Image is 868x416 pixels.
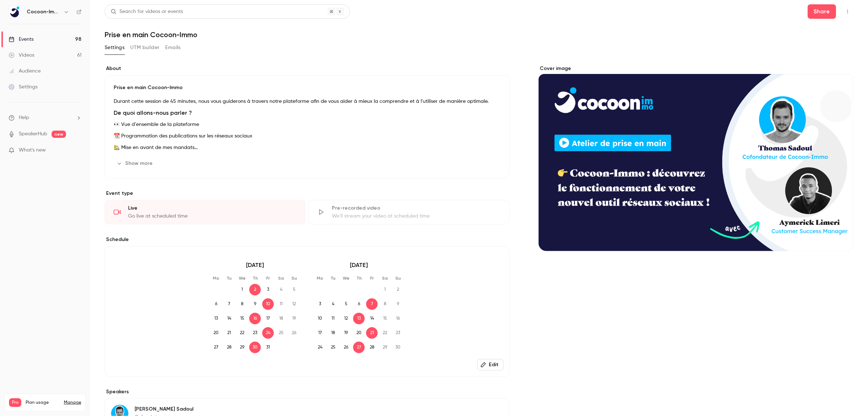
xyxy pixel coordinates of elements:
h1: Prise en main Cocoon-Immo [105,30,854,39]
p: [PERSON_NAME] Sadoul [135,406,193,413]
p: Su [288,275,300,281]
span: 12 [288,298,300,310]
div: Videos [9,52,34,59]
span: 6 [210,298,222,310]
span: 13 [353,313,365,324]
span: 24 [262,327,274,339]
p: Su [392,275,404,281]
p: Th [353,275,365,281]
span: 28 [366,342,378,353]
span: Help [19,114,29,122]
section: Cover image [539,65,854,251]
p: 👀 Vue d'ensemble de la plateforme [114,120,501,129]
span: 4 [275,284,287,295]
span: 14 [366,313,378,324]
span: 27 [210,342,222,353]
span: 15 [379,313,391,324]
span: 3 [262,284,274,295]
p: Sa [275,275,287,281]
span: 20 [210,327,222,339]
p: [DATE] [314,261,404,270]
div: Live [128,205,297,212]
span: 22 [379,327,391,339]
label: Speakers [105,388,510,395]
span: 1 [379,284,391,295]
span: 10 [314,313,326,324]
div: LiveGo live at scheduled time [105,200,306,224]
span: 2 [392,284,404,295]
p: Sa [379,275,391,281]
span: Plan usage [26,400,60,406]
div: Search for videos or events [111,8,183,16]
span: 20 [353,327,365,339]
span: 4 [327,298,339,310]
div: Pre-recorded videoWe'll stream your video at scheduled time [308,200,509,224]
p: Mo [210,275,222,281]
p: Tu [223,275,235,281]
span: 3 [314,298,326,310]
label: About [105,65,510,72]
p: We [236,275,248,281]
span: 8 [379,298,391,310]
span: 11 [327,313,339,324]
span: 22 [236,327,248,339]
span: 2 [249,284,261,295]
span: 5 [288,284,300,295]
h6: Cocoon-Immo [27,8,61,16]
span: 9 [392,298,404,310]
span: 17 [314,327,326,339]
span: 31 [262,342,274,353]
p: Th [249,275,261,281]
p: [DATE] [210,261,300,270]
p: We [340,275,352,281]
img: Cocoon-Immo [9,6,21,18]
p: 🏡 Mise en avant de mes mandats [114,143,501,152]
button: Show more [114,158,157,169]
span: 16 [249,313,261,324]
span: 10 [262,298,274,310]
label: Cover image [539,65,854,72]
button: Emails [166,42,181,53]
a: SpeakerHub [19,130,47,138]
button: Settings [105,42,124,53]
span: 13 [210,313,222,324]
span: 17 [262,313,274,324]
span: 21 [366,327,378,339]
span: 11 [275,298,287,310]
p: Fr [262,275,274,281]
span: 23 [249,327,261,339]
p: Mo [314,275,326,281]
p: Durant cette session de 45 minutes, nous vous guiderons à travers notre plateforme afin de vous a... [114,97,501,106]
div: Audience [9,67,41,75]
button: Edit [477,359,504,371]
span: 1 [236,284,248,295]
span: 6 [353,298,365,310]
span: 28 [223,342,235,353]
iframe: Noticeable Trigger [73,147,82,154]
span: 26 [340,342,352,353]
span: What's new [19,146,46,154]
a: Manage [64,400,81,406]
span: 18 [275,313,287,324]
span: 23 [392,327,404,339]
span: 29 [236,342,248,353]
span: Pro [9,398,21,407]
span: 26 [288,327,300,339]
span: new [52,131,66,138]
span: 7 [223,298,235,310]
div: Settings [9,83,38,91]
span: 21 [223,327,235,339]
p: 📆 Programmation des publications sur les réseaux sociaux [114,132,501,140]
p: Fr [366,275,378,281]
p: Event type [105,190,510,197]
span: 24 [314,342,326,353]
span: 30 [249,342,261,353]
span: 16 [392,313,404,324]
p: Prise en main Cocoon-Immo [114,84,501,91]
li: help-dropdown-opener [9,114,82,122]
span: 12 [340,313,352,324]
span: 7 [366,298,378,310]
span: 25 [327,342,339,353]
span: 9 [249,298,261,310]
div: Go live at scheduled time [128,213,297,220]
